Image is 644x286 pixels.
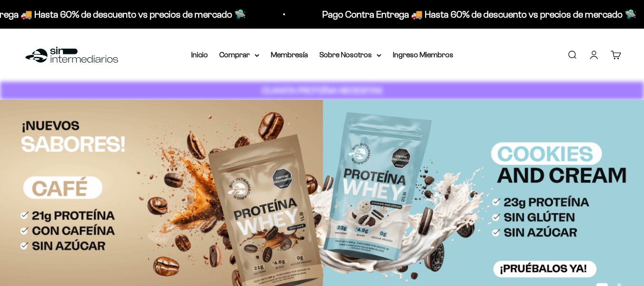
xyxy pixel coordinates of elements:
[262,85,382,95] strong: CUANTA PROTEÍNA NECESITAS
[219,49,259,61] summary: Comprar
[393,51,453,59] a: Ingreso Miembros
[191,51,208,59] a: Inicio
[321,7,635,22] p: Pago Contra Entrega 🚚 Hasta 60% de descuento vs precios de mercado 🛸
[271,51,308,59] a: Membresía
[319,49,381,61] summary: Sobre Nosotros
